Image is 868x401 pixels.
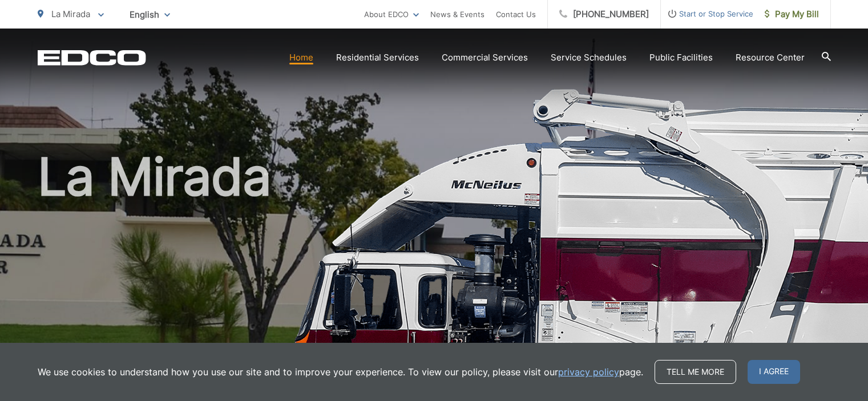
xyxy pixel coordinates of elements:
a: Resource Center [736,51,805,64]
a: Tell me more [655,360,736,384]
span: English [121,5,179,25]
a: Commercial Services [442,51,528,64]
a: Home [289,51,313,64]
a: About EDCO [364,7,419,21]
a: Residential Services [336,51,419,64]
a: News & Events [430,7,485,21]
span: Pay My Bill [765,7,819,21]
span: La Mirada [51,9,90,19]
p: We use cookies to understand how you use our site and to improve your experience. To view our pol... [38,365,643,379]
span: I agree [748,360,800,384]
a: Service Schedules [551,51,627,64]
a: Contact Us [496,7,536,21]
a: Public Facilities [649,51,713,64]
a: privacy policy [558,365,619,379]
a: EDCD logo. Return to the homepage. [38,50,146,66]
